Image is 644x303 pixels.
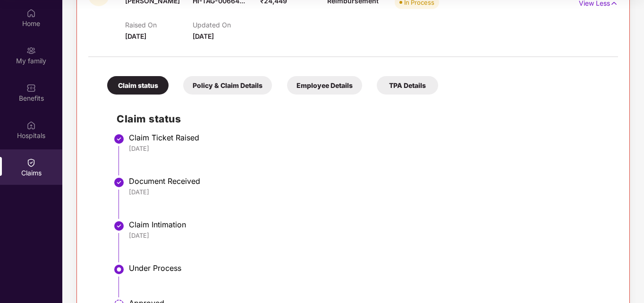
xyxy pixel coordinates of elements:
[287,76,362,95] div: Employee Details
[113,133,125,145] img: svg+xml;base64,PHN2ZyBpZD0iU3RlcC1Eb25lLTMyeDMyIiB4bWxucz0iaHR0cDovL3d3dy53My5vcmcvMjAwMC9zdmciIH...
[117,111,609,127] h2: Claim status
[125,32,146,40] span: [DATE]
[113,220,125,232] img: svg+xml;base64,PHN2ZyBpZD0iU3RlcC1Eb25lLTMyeDMyIiB4bWxucz0iaHR0cDovL3d3dy53My5vcmcvMjAwMC9zdmciIH...
[26,9,36,18] img: svg+xml;base64,PHN2ZyBpZD0iSG9tZSIgeG1sbnM9Imh0dHA6Ly93d3cudzMub3JnLzIwMDAvc3ZnIiB3aWR0aD0iMjAiIG...
[113,177,125,188] img: svg+xml;base64,PHN2ZyBpZD0iU3RlcC1Eb25lLTMyeDMyIiB4bWxucz0iaHR0cDovL3d3dy53My5vcmcvMjAwMC9zdmciIH...
[26,46,36,55] img: svg+xml;base64,PHN2ZyB3aWR0aD0iMjAiIGhlaWdodD0iMjAiIHZpZXdCb3g9IjAgMCAyMCAyMCIgZmlsbD0ibm9uZSIgeG...
[129,231,609,240] div: [DATE]
[129,263,609,273] div: Under Process
[26,158,36,167] img: svg+xml;base64,PHN2ZyBpZD0iQ2xhaW0iIHhtbG5zPSJodHRwOi8vd3d3LnczLm9yZy8yMDAwL3N2ZyIgd2lkdGg9IjIwIi...
[129,188,609,196] div: [DATE]
[129,144,609,153] div: [DATE]
[107,76,169,95] div: Claim status
[129,176,609,186] div: Document Received
[193,21,260,29] p: Updated On
[26,83,36,93] img: svg+xml;base64,PHN2ZyBpZD0iQmVuZWZpdHMiIHhtbG5zPSJodHRwOi8vd3d3LnczLm9yZy8yMDAwL3N2ZyIgd2lkdGg9Ij...
[377,76,438,95] div: TPA Details
[26,121,36,130] img: svg+xml;base64,PHN2ZyBpZD0iSG9zcGl0YWxzIiB4bWxucz0iaHR0cDovL3d3dy53My5vcmcvMjAwMC9zdmciIHdpZHRoPS...
[193,32,214,40] span: [DATE]
[113,264,125,275] img: svg+xml;base64,PHN2ZyBpZD0iU3RlcC1BY3RpdmUtMzJ4MzIiIHhtbG5zPSJodHRwOi8vd3d3LnczLm9yZy8yMDAwL3N2Zy...
[129,133,609,142] div: Claim Ticket Raised
[125,21,193,29] p: Raised On
[129,220,609,229] div: Claim Intimation
[183,76,272,95] div: Policy & Claim Details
